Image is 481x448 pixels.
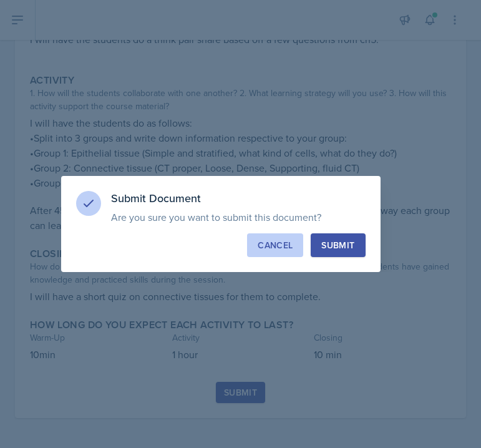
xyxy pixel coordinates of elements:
[111,191,366,206] h3: Submit Document
[321,239,354,251] div: Submit
[111,211,366,223] p: Are you sure you want to submit this document?
[311,233,365,257] button: Submit
[247,233,303,257] button: Cancel
[258,239,293,251] div: Cancel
